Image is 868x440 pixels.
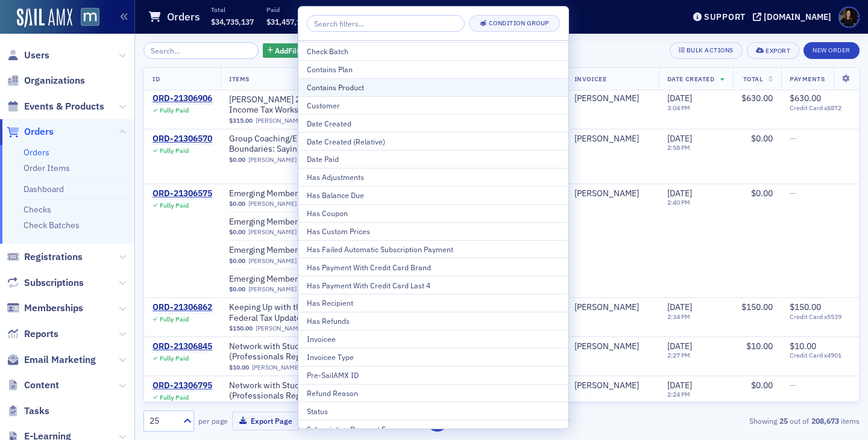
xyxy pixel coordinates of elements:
button: Has Payment With Credit Card Brand [298,258,568,276]
span: Kris Bowling [574,134,650,144]
span: $0.00 [751,188,773,199]
a: ORD-21306575 [153,188,212,199]
button: Has Payment With Credit Card Last 4 [298,276,568,294]
span: [DATE] [667,133,692,144]
span: — [790,380,796,391]
a: Emerging Membership Learning Bundle [229,217,381,228]
button: Contains Product [298,78,568,96]
div: Has Payment With Credit Card Brand [307,262,560,273]
span: [DATE] [667,341,692,352]
span: $315.00 [229,117,253,125]
span: Chrissy English [574,188,650,199]
div: Condition Group [489,20,549,26]
span: Emerging Membership Learning Bundle [229,188,381,199]
a: Registrations [7,250,83,264]
span: $0.00 [229,200,245,208]
span: Items [229,75,250,83]
span: Subscriptions [24,276,84,290]
a: Network with Students - Ledo Pizza (Professionals Registration) [229,380,410,401]
div: ORD-21306795 [153,380,212,391]
button: AddFilter [263,43,312,58]
span: Reports [24,327,58,341]
div: Fully Paid [160,394,189,401]
div: Refund Reason [307,388,560,398]
button: Has Custom Prices [298,222,568,240]
button: Export [747,42,799,59]
div: Support [704,11,746,22]
span: Carol Boothe [574,380,650,391]
span: Organizations [24,74,85,87]
button: Export Page [232,412,299,430]
a: Memberships [7,302,83,315]
span: Sheri Kutchey [574,93,650,104]
p: Items [477,5,505,14]
a: [PERSON_NAME] [252,364,300,371]
a: Check Batches [24,220,80,231]
span: Memberships [24,302,83,315]
button: Has Coupon [298,204,568,222]
span: [DATE] [667,93,692,104]
div: Customer [307,100,560,111]
div: 25 [149,415,176,427]
span: $150.00 [229,324,253,332]
div: Has Custom Prices [307,226,560,237]
a: ORD-21306862 [153,302,212,313]
div: Date Paid [307,153,560,164]
div: Has Refunds [307,315,560,326]
a: [PERSON_NAME] [248,257,297,265]
a: [PERSON_NAME] [248,228,297,236]
span: Credit Card x4901 [790,352,851,359]
div: Has Failed Automatic Subscription Payment [307,244,560,255]
span: $10.00 [746,341,773,352]
button: Has Adjustments [298,168,568,186]
a: SailAMX [17,8,72,28]
div: Export [766,48,790,54]
a: ORD-21306906 [153,93,212,104]
div: Fully Paid [160,107,189,114]
div: Has Adjustments [307,172,560,182]
div: Showing out of items [629,415,860,426]
p: Total [211,5,254,14]
div: ORD-21306845 [153,341,212,352]
div: Has Recipient [307,297,560,308]
span: Emerging Membership Learning Bundle [229,274,381,285]
span: Anne-Marie Brizendine [574,302,650,313]
a: Checks [24,204,51,215]
button: Bulk Actions [670,42,743,59]
a: Email Marketing [7,353,96,367]
span: Add Filter [275,45,307,56]
a: Orders [24,147,49,158]
button: [DOMAIN_NAME] [753,13,835,21]
button: Status [298,401,568,420]
strong: 25 [777,415,790,426]
a: Network with Students - Ledo Pizza (Professionals Registration) [229,341,410,362]
button: Has Failed Automatic Subscription Payment [298,240,568,258]
button: Subscription Payment Frequency [298,420,568,438]
span: $150.00 [790,302,821,312]
button: New Order [804,42,860,59]
span: [DATE] [667,302,692,312]
span: Email Marketing [24,353,96,367]
a: Dashboard [24,184,64,194]
span: — [790,133,796,144]
a: Subscriptions [7,276,84,290]
span: — [790,188,796,199]
span: Group Coaching/Empower Hour - Fearless Boundaries: Saying No and Avoiding Burnout [229,134,410,155]
a: Events & Products [7,100,104,113]
span: Payments [790,75,825,83]
input: Search filters... [307,15,465,32]
button: Refund Reason [298,384,568,402]
span: Stephen Wills [574,341,650,352]
a: [PERSON_NAME] [248,156,297,164]
button: Has Refunds [298,312,568,330]
span: Credit Card x8872 [790,104,851,112]
div: Invoicee Type [307,352,560,362]
button: Condition Group [469,15,560,32]
span: $0.00 [229,257,245,265]
div: Check Batch [307,46,560,57]
a: [PERSON_NAME] [256,324,304,332]
div: Subscription Payment Frequency [307,424,560,435]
